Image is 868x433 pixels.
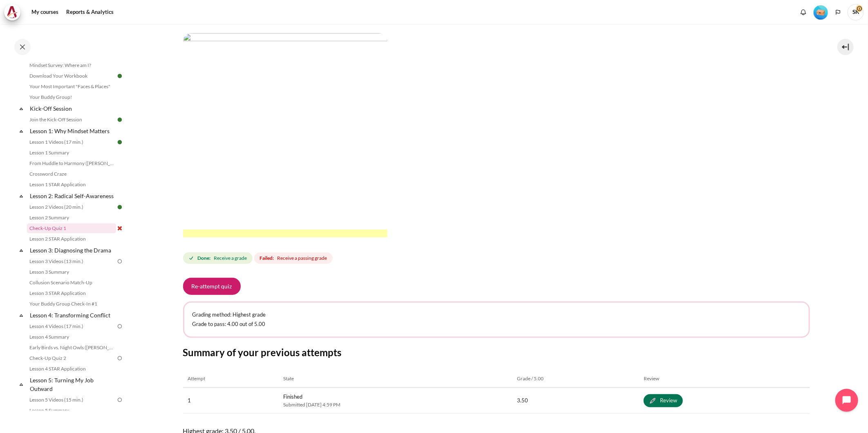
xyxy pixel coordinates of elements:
td: 1 [183,388,279,413]
th: Grade / 5.00 [512,370,639,388]
a: Lesson 3 Summary [27,267,116,277]
img: Failed [116,225,123,232]
span: SK [848,4,864,20]
a: Lesson 2 Videos (20 min.) [27,202,116,212]
a: Lesson 2: Radical Self-Awareness [29,190,116,201]
a: User menu [848,4,864,20]
img: Done [116,138,123,146]
th: Attempt [183,370,279,388]
span: Collapse [17,192,25,200]
button: Languages [832,6,844,18]
a: Lesson 3: Diagnosing the Drama [29,245,116,256]
div: Show notification window with no new notifications [797,6,810,18]
span: Receive a grade [214,254,247,262]
th: Review [639,370,810,388]
span: Collapse [17,127,25,135]
a: Lesson 2 STAR Application [27,234,116,244]
a: Lesson 1 Videos (17 min.) [27,137,116,147]
a: Mindset Survey: Where am I? [27,60,116,70]
img: Architeck [7,6,18,18]
img: To do [116,396,123,404]
strong: Failed: [260,254,274,262]
a: Download Your Workbook [27,71,116,81]
a: Lesson 1: Why Mindset Matters [29,125,116,136]
a: Lesson 2 Summary [27,213,116,223]
a: Level #1 [810,4,831,20]
button: Re-attempt quiz [183,278,241,295]
a: Lesson 1 STAR Application [27,180,116,190]
a: Early Birds vs. Night Owls ([PERSON_NAME]'s Story) [27,343,116,353]
span: Collapse [17,380,25,388]
a: Lesson 4 STAR Application [27,364,116,374]
img: Done [116,203,123,211]
a: Lesson 1 Summary [27,148,116,158]
a: Your Buddy Group Check-In #1 [27,299,116,309]
span: Receive a passing grade [277,254,327,262]
a: Architeck Architeck [4,4,25,20]
a: Lesson 3 STAR Application [27,288,116,298]
img: To do [116,323,123,330]
img: Done [116,116,123,123]
a: Lesson 5 Videos (15 min.) [27,395,116,405]
a: Crossword Craze [27,169,116,179]
img: Done [116,72,123,80]
a: Reports & Analytics [63,4,116,20]
a: Lesson 5 Summary [27,406,116,415]
a: Lesson 3 Videos (13 min.) [27,257,116,266]
div: Level #1 [814,4,828,20]
a: Collusion Scenario Match-Up [27,278,116,288]
a: Your Most Important "Faces & Places" [27,82,116,92]
a: Check-Up Quiz 1 [27,223,116,233]
a: From Huddle to Harmony ([PERSON_NAME]'s Story) [27,158,116,168]
a: Your Buddy Group! [27,92,116,102]
h3: Summary of your previous attempts [183,346,810,359]
p: Grading method: Highest grade [192,311,801,319]
span: Collapse [17,105,25,113]
span: Submitted [DATE] 4:59 PM [283,401,507,408]
a: Lesson 5: Turning My Job Outward [29,375,116,394]
td: 3.50 [512,388,639,413]
a: My courses [29,4,61,20]
a: Lesson 4: Transforming Conflict [29,310,116,321]
a: Lesson 4 Summary [27,332,116,342]
div: Completion requirements for Check-Up Quiz 1 [183,251,334,266]
a: Kick-Off Session [29,103,116,114]
img: To do [116,355,123,362]
td: Finished [278,388,512,413]
img: To do [116,258,123,265]
img: Level #1 [814,5,828,20]
a: Check-Up Quiz 2 [27,353,116,363]
span: Collapse [17,311,25,319]
a: Lesson 4 Videos (17 min.) [27,321,116,331]
p: Grade to pass: 4.00 out of 5.00 [192,320,801,328]
a: Review [644,394,683,407]
span: Collapse [17,246,25,254]
a: Join the Kick-Off Session [27,115,116,125]
th: State [278,370,512,388]
strong: Done: [197,254,210,262]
